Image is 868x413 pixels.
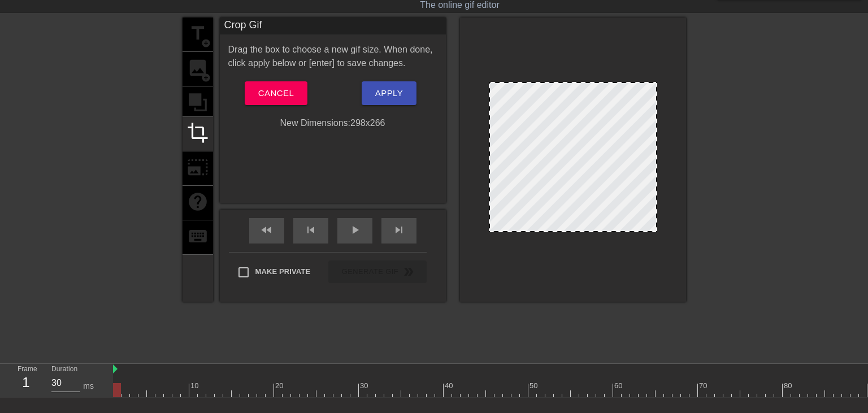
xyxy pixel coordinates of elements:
[304,223,318,237] span: skip_previous
[784,380,794,392] div: 80
[255,266,311,277] span: Make Private
[362,81,416,105] button: Apply
[187,122,209,144] span: crop
[220,43,446,70] div: Drag the box to choose a new gif size. When done, click apply below or [enter] to save changes.
[375,86,403,101] span: Apply
[360,380,370,392] div: 30
[9,364,43,397] div: Frame
[392,223,406,237] span: skip_next
[275,380,285,392] div: 20
[190,380,201,392] div: 10
[51,366,77,373] label: Duration
[220,116,446,130] div: New Dimensions: 298 x 266
[245,81,307,105] button: Cancel
[258,86,294,101] span: Cancel
[530,380,540,392] div: 50
[260,223,274,237] span: fast_rewind
[445,380,455,392] div: 40
[699,380,709,392] div: 70
[83,380,94,392] div: ms
[18,372,34,393] div: 1
[220,18,446,34] div: Crop Gif
[614,380,624,392] div: 60
[348,223,362,237] span: play_arrow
